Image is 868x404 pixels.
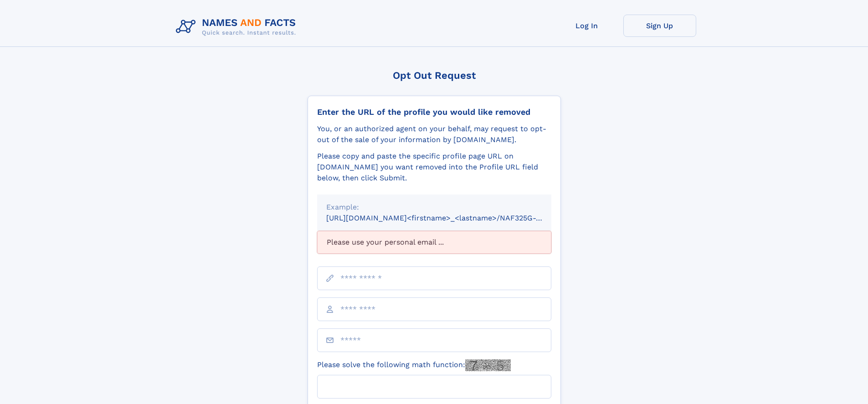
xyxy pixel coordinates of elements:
div: Opt Out Request [308,70,561,81]
a: Log In [550,15,623,37]
div: You, or an authorized agent on your behalf, may request to opt-out of the sale of your informatio... [317,123,551,145]
div: Please copy and paste the specific profile page URL on [DOMAIN_NAME] you want removed into the Pr... [317,151,551,184]
img: Logo Names and Facts [172,15,303,39]
a: Sign Up [623,15,696,37]
div: Example: [326,202,542,213]
div: Please use your personal email ... [317,231,551,254]
small: [URL][DOMAIN_NAME]<firstname>_<lastname>/NAF325G-xxxxxxxx [326,214,569,222]
label: Please solve the following math function: [317,359,511,371]
div: Enter the URL of the profile you would like removed [317,107,551,117]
